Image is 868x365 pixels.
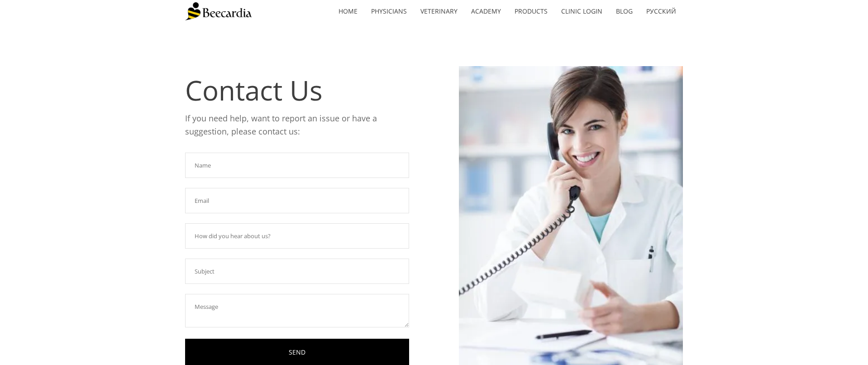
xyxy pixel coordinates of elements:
a: home [332,1,364,22]
input: Email [185,188,409,213]
a: Physicians [364,1,414,22]
a: Veterinary [414,1,464,22]
a: Products [508,1,554,22]
a: Blog [609,1,639,22]
a: Clinic Login [554,1,609,22]
img: Beecardia [185,2,252,20]
a: Academy [464,1,508,22]
input: How did you hear about us? [185,223,409,249]
input: Name [185,153,409,178]
span: Contact Us [185,72,323,109]
span: If you need help, want to report an issue or have a suggestion, please contact us: [185,113,377,137]
a: Русский [639,1,683,22]
input: Subject [185,259,409,284]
